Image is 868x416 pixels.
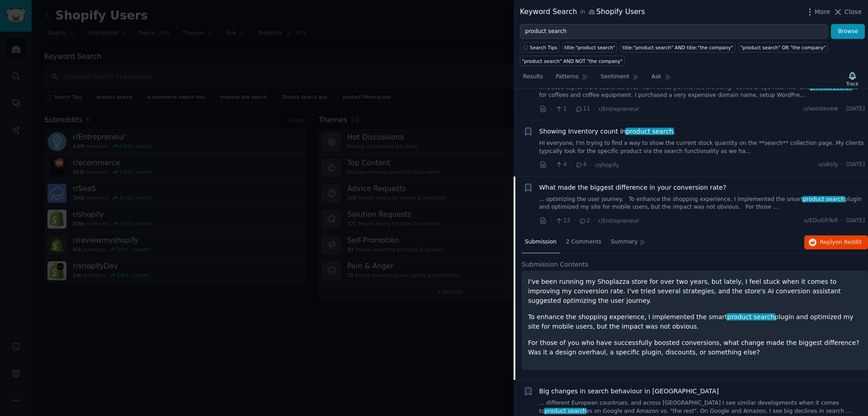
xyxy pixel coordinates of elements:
a: What made the biggest difference in your conversion rate? [539,183,726,192]
span: · [593,216,595,225]
a: Results [520,70,546,88]
span: in [580,8,585,16]
span: Results [523,73,543,81]
p: I've been running my Shoplazza store for over two years, but lately, I feel stuck when it comes t... [528,277,862,306]
span: [DATE] [846,217,865,225]
span: · [570,104,572,114]
a: title:"product search" [562,42,617,53]
span: · [570,160,572,170]
span: u/aksly [818,161,838,169]
span: Patterns [556,73,578,81]
span: Submission [525,238,557,246]
span: product search [810,84,853,91]
button: Search Tips [520,42,559,53]
span: · [841,217,843,225]
span: Search Tips [530,44,557,51]
span: 11 [575,105,590,113]
div: "product search" AND NOT "the company" [522,58,623,64]
div: title:"product search" AND title:"the company" [623,44,733,51]
a: Big changes in search behaviour in [GEOGRAPHIC_DATA] [539,387,719,396]
button: Close [833,7,862,17]
span: [DATE] [846,105,865,113]
span: · [593,104,595,114]
span: r/shopify [595,162,619,168]
a: Hi everyone, I'm trying to find a way to show the current stock quantity on the **search** collec... [539,139,865,155]
span: More [815,7,830,17]
span: 4 [555,161,566,169]
button: More [805,7,830,17]
button: Replyon Reddit [804,235,868,250]
span: · [841,105,843,113]
span: · [550,104,552,114]
span: 4 [575,161,586,169]
span: Summary [611,238,637,246]
span: Sentiment [601,73,629,81]
span: product search [544,408,587,414]
a: title:"product search" AND title:"the company" [620,42,735,53]
span: product search [625,128,674,135]
span: · [841,161,843,169]
span: Close [844,7,862,17]
div: title:"product search" [565,44,615,51]
span: 2 Comments [566,238,601,246]
input: Try a keyword related to your business [520,24,828,39]
div: Keyword Search Shopify Users [520,6,645,18]
a: Sentiment [598,70,642,88]
button: Track [843,69,862,88]
a: Ask [648,70,674,88]
span: u/seostevew [803,105,838,113]
div: Track [846,81,859,87]
span: 2 [579,217,590,225]
a: ...related topics were searched over 4.1m times per month, including "coffee shops near me" andpr... [539,84,865,100]
a: Patterns [552,70,591,88]
span: Showing Inventory count in . [539,127,675,136]
div: "product search" OR "the company" [741,44,826,51]
span: Submission Contents [522,260,589,269]
span: 13 [555,217,570,225]
span: r/Entrepreneur [599,218,639,224]
span: product search [802,196,845,202]
span: · [550,216,552,225]
span: 1 [555,105,566,113]
a: "product search" OR "the company" [738,42,828,53]
span: [DATE] [846,161,865,169]
span: · [550,160,552,170]
span: Ask [651,73,661,81]
span: r/Entrepreneur [599,106,639,112]
span: · [574,216,576,225]
p: For those of you who have successfully boosted conversions, what change made the biggest differen... [528,338,862,357]
a: Showing Inventory count inproduct search. [539,127,675,136]
a: ... different European countrues, and across [GEOGRAPHIC_DATA] I see similar developments when it... [539,399,865,415]
p: To enhance the shopping experience, I implemented the smart plugin and optimized my site for mobi... [528,312,862,331]
span: Reply [820,239,862,247]
span: on Reddit [835,239,862,245]
button: Browse [831,24,865,39]
a: ... optimizing the user journey. To enhance the shopping experience, I implemented the smartprodu... [539,196,865,211]
span: product search [726,313,775,320]
span: · [590,160,592,170]
span: u/EDuGhTeR [804,217,838,225]
a: "product search" AND NOT "the company" [520,56,625,66]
